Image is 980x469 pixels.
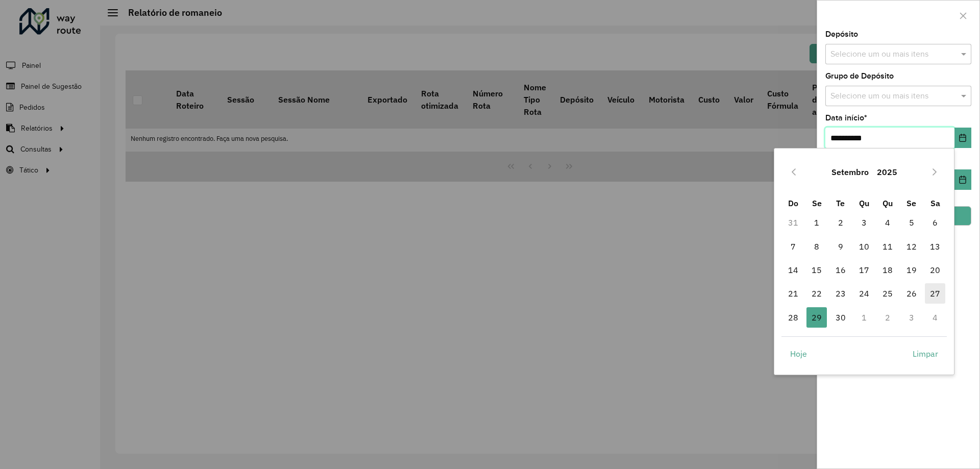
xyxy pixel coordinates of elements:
span: Limpar [913,348,938,360]
td: 26 [900,282,923,305]
td: 19 [900,258,923,282]
td: 13 [923,235,947,258]
span: 13 [925,236,945,257]
span: Do [788,198,798,208]
span: 19 [901,260,922,280]
span: Qu [883,198,893,208]
span: 28 [783,307,803,328]
span: Se [812,198,822,208]
span: 15 [806,260,827,280]
td: 25 [876,282,899,305]
td: 1 [805,211,828,234]
button: Choose Year [873,160,901,184]
span: 22 [806,283,827,304]
td: 15 [805,258,828,282]
td: 8 [805,235,828,258]
button: Hoje [781,343,816,364]
td: 14 [781,258,805,282]
button: Next Month [926,164,943,180]
span: 26 [901,283,922,304]
div: Choose Date [774,148,954,375]
span: 8 [806,236,827,257]
span: 24 [854,283,874,304]
span: Se [906,198,916,208]
td: 1 [852,306,876,329]
td: 4 [923,306,947,329]
td: 29 [805,306,828,329]
span: 20 [925,260,945,280]
td: 21 [781,282,805,305]
td: 6 [923,211,947,234]
span: Hoje [790,348,807,360]
td: 18 [876,258,899,282]
button: Choose Date [954,169,971,190]
span: 6 [925,212,945,233]
button: Choose Date [954,128,971,148]
span: 2 [830,212,851,233]
td: 2 [876,306,899,329]
span: 14 [783,260,803,280]
label: Grupo de Depósito [825,70,894,82]
span: 27 [925,283,945,304]
td: 9 [828,235,852,258]
span: 23 [830,283,851,304]
td: 7 [781,235,805,258]
td: 12 [900,235,923,258]
span: Qu [859,198,869,208]
td: 11 [876,235,899,258]
span: 7 [783,236,803,257]
span: 17 [854,260,874,280]
span: 25 [877,283,898,304]
td: 16 [828,258,852,282]
td: 5 [900,211,923,234]
td: 17 [852,258,876,282]
td: 10 [852,235,876,258]
td: 3 [852,211,876,234]
span: 4 [877,212,898,233]
span: 3 [854,212,874,233]
label: Depósito [825,28,858,40]
td: 24 [852,282,876,305]
span: 16 [830,260,851,280]
label: Data início [825,112,867,124]
td: 28 [781,306,805,329]
span: 29 [806,307,827,328]
span: 21 [783,283,803,304]
td: 27 [923,282,947,305]
td: 3 [900,306,923,329]
td: 4 [876,211,899,234]
td: 31 [781,211,805,234]
button: Limpar [904,343,947,364]
span: 10 [854,236,874,257]
td: 20 [923,258,947,282]
span: 12 [901,236,922,257]
span: 30 [830,307,851,328]
td: 2 [828,211,852,234]
td: 30 [828,306,852,329]
button: Previous Month [786,164,802,180]
span: 5 [901,212,922,233]
td: 23 [828,282,852,305]
span: Sa [930,198,940,208]
span: 1 [806,212,827,233]
td: 22 [805,282,828,305]
span: Te [836,198,845,208]
button: Choose Month [827,160,873,184]
span: 18 [877,260,898,280]
span: 11 [877,236,898,257]
span: 9 [830,236,851,257]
